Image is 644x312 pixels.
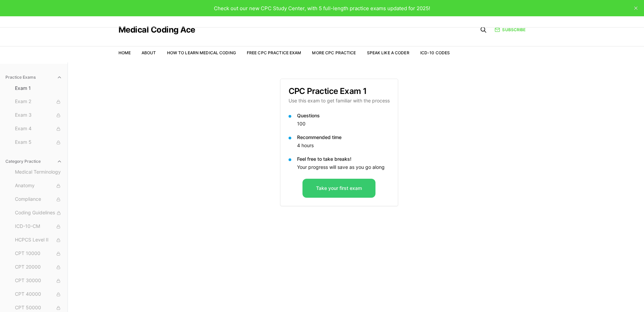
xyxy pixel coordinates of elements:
span: HCPCS Level II [15,236,62,244]
button: Take your first exam [302,179,375,198]
span: CPT 40000 [15,291,62,298]
p: 4 hours [297,142,390,149]
a: More CPC Practice [312,50,356,55]
a: ICD-10 Codes [420,50,450,55]
button: CPT 40000 [12,289,65,300]
button: HCPCS Level II [12,235,65,246]
a: Subscribe [495,27,526,33]
button: CPT 20000 [12,262,65,273]
span: CPT 50000 [15,304,62,312]
a: Medical Coding Ace [118,26,195,34]
span: Check out our new CPC Study Center, with 5 full-length practice exams updated for 2025! [214,5,430,12]
span: Coding Guidelines [15,209,62,217]
button: Coding Guidelines [12,208,65,218]
button: Exam 1 [12,83,65,94]
button: close [630,3,641,14]
p: Recommended time [297,134,390,141]
a: Speak Like a Coder [367,50,409,55]
a: How to Learn Medical Coding [167,50,236,55]
button: ICD-10-CM [12,221,65,232]
p: Use this exam to get familiar with the process [289,97,390,104]
p: Your progress will save as you go along [297,164,390,171]
span: CPT 10000 [15,250,62,257]
button: Exam 4 [12,123,65,134]
span: Exam 4 [15,125,62,133]
span: CPT 20000 [15,264,62,271]
button: Compliance [12,194,65,205]
span: Exam 3 [15,112,62,119]
button: Exam 5 [12,137,65,148]
span: Medical Terminology [15,169,62,176]
h3: CPC Practice Exam 1 [289,87,390,95]
button: Category Practice [3,156,65,167]
span: Exam 5 [15,139,62,146]
button: Practice Exams [3,72,65,83]
button: Exam 2 [12,96,65,107]
button: CPT 30000 [12,275,65,286]
button: Exam 3 [12,110,65,121]
a: Free CPC Practice Exam [247,50,301,55]
p: Feel free to take breaks! [297,156,390,162]
span: ICD-10-CM [15,223,62,230]
button: CPT 10000 [12,248,65,259]
button: Anatomy [12,180,65,191]
a: Home [118,50,131,55]
span: Exam 2 [15,98,62,105]
span: Anatomy [15,182,62,190]
a: About [142,50,156,55]
span: CPT 30000 [15,277,62,285]
button: Medical Terminology [12,167,65,178]
p: 100 [297,120,390,127]
span: Exam 1 [15,85,62,92]
span: Compliance [15,196,62,203]
p: Questions [297,112,390,119]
